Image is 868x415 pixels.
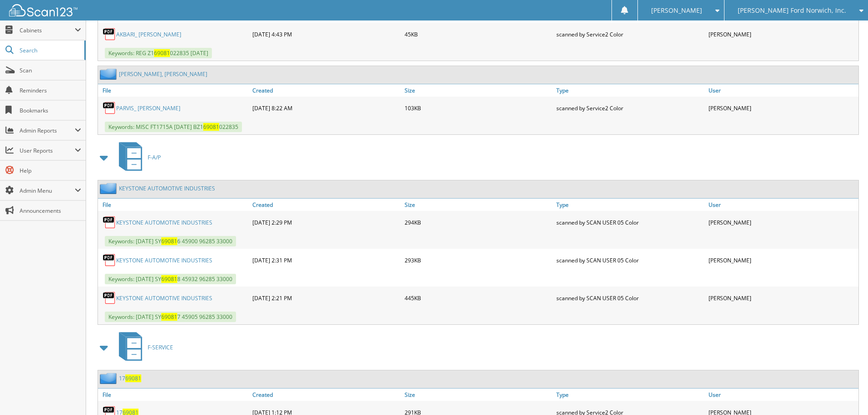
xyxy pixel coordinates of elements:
span: User Reports [20,147,75,154]
div: [PERSON_NAME] [706,99,858,117]
a: Size [402,84,555,97]
div: [DATE] 2:29 PM [250,213,402,231]
a: User [706,389,858,401]
span: F-SERVICE [148,343,173,351]
span: F-A/P [148,154,161,161]
span: 69081 [154,49,170,57]
div: 103KB [402,99,555,117]
span: Bookmarks [20,107,81,114]
a: KEYSTONE AUTOMOTIVE INDUSTRIES [116,294,212,302]
a: User [706,84,858,97]
span: 69081 [161,237,177,245]
a: KEYSTONE AUTOMOTIVE INDUSTRIES [116,219,212,226]
a: File [98,389,250,401]
div: [DATE] 8:22 AM [250,99,402,117]
img: folder2.png [100,68,119,80]
span: [PERSON_NAME] [651,8,702,13]
span: 69081 [161,313,177,321]
span: Admin Menu [20,187,75,195]
a: [PERSON_NAME], [PERSON_NAME] [119,70,207,78]
div: [DATE] 4:43 PM [250,25,402,43]
span: Scan [20,67,81,74]
img: folder2.png [100,183,119,194]
span: Keywords: MISC FT1715A [DATE] BZ1 022835 [105,122,242,132]
span: Announcements [20,207,81,215]
span: 69081 [125,374,141,382]
img: folder2.png [100,373,119,384]
div: 293KB [402,251,555,269]
a: User [706,199,858,211]
img: PDF.png [103,101,116,115]
a: Created [250,199,402,211]
div: [PERSON_NAME] [706,25,858,43]
div: [PERSON_NAME] [706,289,858,307]
div: 294KB [402,213,555,231]
a: File [98,199,250,211]
div: scanned by SCAN USER 05 Color [554,213,706,231]
a: Type [554,84,706,97]
span: Cabinets [20,26,75,34]
div: [PERSON_NAME] [706,251,858,269]
img: PDF.png [103,253,116,267]
a: Size [402,199,555,211]
div: scanned by SCAN USER 05 Color [554,251,706,269]
div: scanned by Service2 Color [554,25,706,43]
img: scan123-logo-white.svg [9,4,77,16]
a: Type [554,199,706,211]
div: [PERSON_NAME] [706,213,858,231]
div: [DATE] 2:21 PM [250,289,402,307]
span: Keywords: REG Z1 022835 [DATE] [105,48,212,58]
a: AKBARI_ [PERSON_NAME] [116,31,181,38]
span: Reminders [20,87,81,94]
img: PDF.png [103,291,116,305]
span: Admin Reports [20,127,75,134]
a: Type [554,389,706,401]
a: PARVIS_ [PERSON_NAME] [116,104,180,112]
span: Keywords: [DATE] SY 7 45905 96285 33000 [105,312,236,322]
a: Size [402,389,555,401]
span: 69081 [203,123,219,131]
span: Help [20,167,81,174]
span: Keywords: [DATE] SY 8 45932 96285 33000 [105,274,236,284]
img: PDF.png [103,215,116,229]
a: Created [250,389,402,401]
a: File [98,84,250,97]
div: scanned by SCAN USER 05 Color [554,289,706,307]
span: Search [20,46,80,54]
div: 45KB [402,25,555,43]
span: [PERSON_NAME] Ford Norwich, Inc. [738,8,846,13]
img: PDF.png [103,27,116,41]
div: [DATE] 2:31 PM [250,251,402,269]
a: F-A/P [113,139,161,175]
a: F-SERVICE [113,329,173,365]
a: KEYSTONE AUTOMOTIVE INDUSTRIES [116,256,212,264]
span: Keywords: [DATE] SY 6 45900 96285 33000 [105,236,236,246]
div: 445KB [402,289,555,307]
a: Created [250,84,402,97]
span: 69081 [161,275,177,283]
a: 1769081 [119,374,141,382]
iframe: Chat Widget [822,371,868,415]
a: KEYSTONE AUTOMOTIVE INDUSTRIES [119,184,215,192]
div: scanned by Service2 Color [554,99,706,117]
